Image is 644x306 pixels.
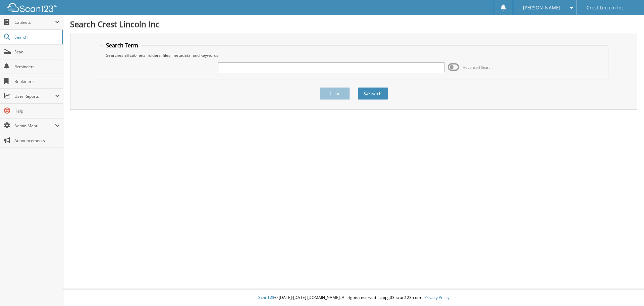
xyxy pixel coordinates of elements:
[258,295,274,300] span: Scan123
[14,93,55,99] span: User Reports
[7,3,57,12] img: scan123-logo-white.svg
[63,290,644,306] div: © [DATE]-[DATE] [DOMAIN_NAME]. All rights reserved | appg03-scan123-com |
[424,295,449,300] a: Privacy Policy
[14,64,60,70] span: Reminders
[14,19,55,25] span: Cabinets
[14,108,60,114] span: Help
[14,138,60,143] span: Announcements
[14,49,60,55] span: Scan
[103,42,142,49] legend: Search Term
[14,34,59,40] span: Search
[14,79,60,84] span: Bookmarks
[103,52,605,58] div: Searches all cabinets, folders, files, metadata, and keywords
[523,6,560,10] span: [PERSON_NAME]
[70,18,637,30] h1: Search Crest Lincoln Inc
[610,274,644,306] iframe: Chat Widget
[587,6,624,10] span: Crest Lincoln Inc
[14,123,55,129] span: Admin Menu
[358,87,388,100] button: Search
[320,87,350,100] button: Clear
[463,65,493,70] span: Advanced Search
